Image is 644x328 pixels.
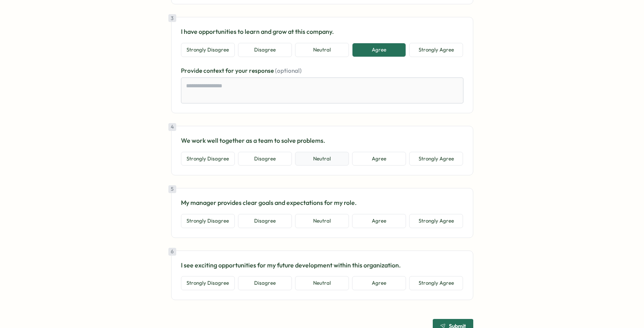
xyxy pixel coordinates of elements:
button: Strongly Disagree [181,276,235,290]
button: Strongly Disagree [181,43,235,57]
button: Neutral [295,152,349,166]
span: (optional) [275,67,302,74]
p: I have opportunities to learn and grow at this company. [181,27,463,37]
button: Strongly Disagree [181,214,235,228]
button: Disagree [238,214,292,228]
button: Strongly Agree [409,152,463,166]
div: 5 [168,185,176,193]
span: your [235,67,249,74]
div: 3 [168,14,176,22]
span: response [249,67,275,74]
button: Strongly Disagree [181,152,235,166]
button: Strongly Agree [409,43,463,57]
button: Strongly Agree [409,276,463,290]
button: Agree [352,214,406,228]
button: Disagree [238,152,292,166]
button: Neutral [295,214,349,228]
button: Disagree [238,276,292,290]
button: Neutral [295,276,349,290]
button: Neutral [295,43,349,57]
span: for [225,67,235,74]
p: My manager provides clear goals and expectations for my role. [181,198,463,208]
button: Disagree [238,43,292,57]
span: Provide [181,67,203,74]
button: Agree [352,276,406,290]
div: 4 [168,123,176,131]
button: Strongly Agree [409,214,463,228]
button: Agree [352,152,406,166]
div: 6 [168,248,176,256]
p: I see exciting opportunities for my future development within this organization. [181,260,463,270]
p: We work well together as a team to solve problems. [181,136,463,146]
button: Agree [352,43,406,57]
span: context [203,67,225,74]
